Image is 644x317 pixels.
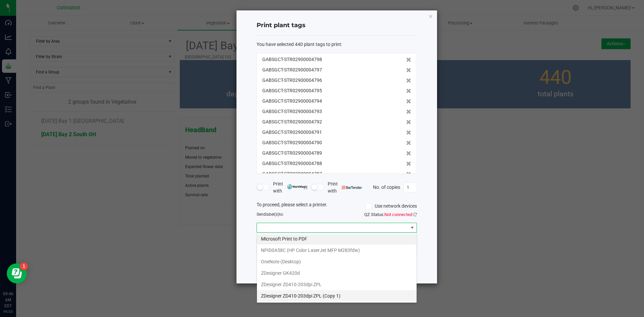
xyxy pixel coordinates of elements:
[257,212,284,217] span: Send to:
[262,108,322,115] span: GABSGCT-STR02900004793
[262,56,322,63] span: GABSGCT-STR02900004798
[384,212,412,217] span: Not connected
[373,184,400,190] span: No. of copies
[366,203,417,210] label: Use network devices
[342,186,362,189] img: bartender.png
[257,21,417,30] h4: Print plant tags
[262,160,322,167] span: GABSGCT-STR02900004788
[257,267,417,279] li: ZDesigner GK420d
[257,290,417,302] li: ZDesigner ZD410-203dpi ZPL (Copy 1)
[257,41,417,48] div: :
[262,87,322,94] span: GABSGCT-STR02900004795
[262,98,322,105] span: GABSGCT-STR02900004794
[262,66,322,73] span: GABSGCT-STR02900004797
[266,212,279,217] span: label(s)
[7,263,27,283] iframe: Resource center
[252,201,422,211] div: To proceed, please select a printer.
[262,77,322,84] span: GABSGCT-STR02900004796
[257,279,417,290] li: ZDesigner ZD410-203dpi ZPL
[262,139,322,146] span: GABSGCT-STR02900004790
[262,150,322,157] span: GABSGCT-STR02900004789
[262,129,322,136] span: GABSGCT-STR02900004791
[257,42,341,47] span: You have selected 440 plant tags to print
[257,256,417,267] li: OneNote (Desktop)
[328,180,362,195] span: Print with
[20,262,28,270] iframe: Resource center unread badge
[273,180,308,195] span: Print with
[262,170,322,177] span: GABSGCT-STR02900004787
[257,233,417,245] li: Microsoft Print to PDF
[252,238,422,245] div: Select a label template.
[257,245,417,256] li: NPID0A58C (HP Color LaserJet MFP M283fdw)
[262,118,322,125] span: GABSGCT-STR02900004792
[287,184,308,189] img: mark_magic_cybra.png
[364,212,417,217] span: QZ Status:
